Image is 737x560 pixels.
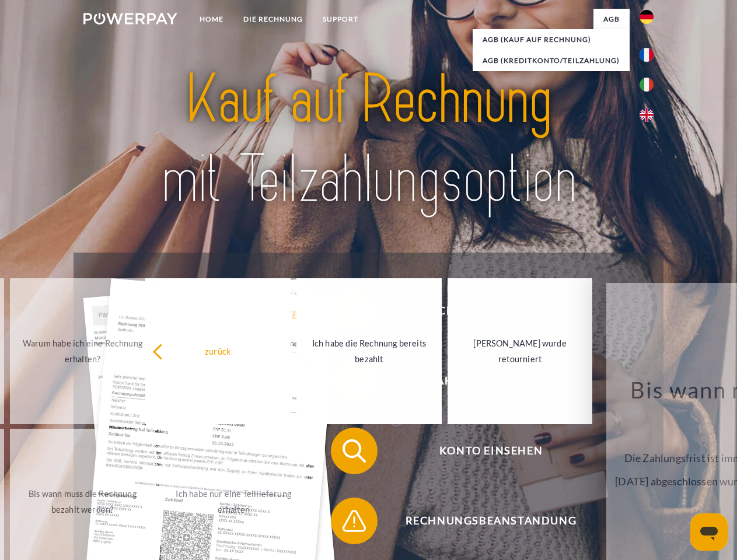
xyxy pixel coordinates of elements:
[111,56,626,223] img: title-powerpay_de.svg
[331,428,634,474] button: Konto einsehen
[690,513,728,551] iframe: Schaltfläche zum Öffnen des Messaging-Fensters
[152,343,284,359] div: zurück
[17,486,148,517] div: Bis wann muss die Rechnung bezahlt werden?
[473,50,630,71] a: AGB (Kreditkonto/Teilzahlung)
[168,486,299,517] div: Ich habe nur eine Teillieferung erhalten
[340,436,369,466] img: qb_search.svg
[303,335,435,367] div: Ich habe die Rechnung bereits bezahlt
[640,108,654,122] img: en
[331,498,634,544] button: Rechnungsbeanstandung
[17,335,148,367] div: Warum habe ich eine Rechnung erhalten?
[348,428,634,474] span: Konto einsehen
[313,9,368,30] a: SUPPORT
[640,48,654,62] img: fr
[640,10,654,24] img: de
[640,78,654,92] img: it
[233,9,313,30] a: DIE RECHNUNG
[190,9,233,30] a: Home
[473,29,630,50] a: AGB (Kauf auf Rechnung)
[593,9,630,30] a: agb
[348,498,634,544] span: Rechnungsbeanstandung
[83,13,177,24] img: logo-powerpay-white.svg
[340,506,369,535] img: qb_warning.svg
[455,335,586,367] div: [PERSON_NAME] wurde retourniert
